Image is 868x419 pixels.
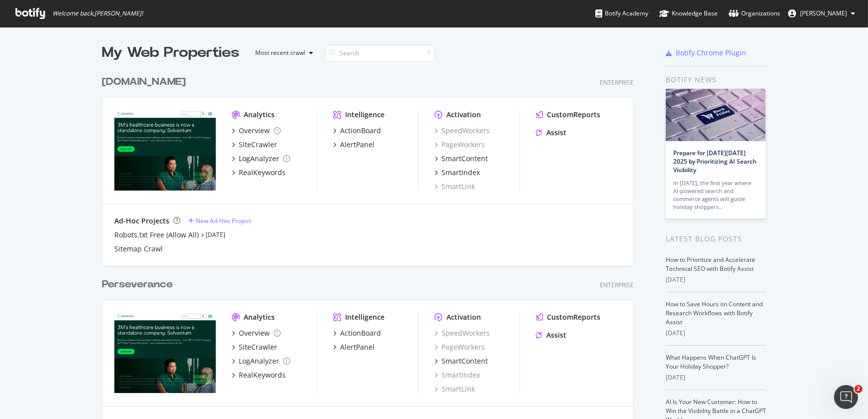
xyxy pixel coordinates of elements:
input: Search [325,44,435,62]
div: Assist [546,330,566,340]
div: ActionBoard [340,126,381,136]
a: Perseverance [102,277,177,292]
div: Assist [546,128,566,138]
span: 2 [855,385,863,393]
div: Organizations [729,8,780,18]
a: LogAnalyzer [232,356,290,366]
div: Enterprise [600,281,634,289]
div: SmartContent [441,154,488,164]
a: What Happens When ChatGPT Is Your Holiday Shopper? [666,353,756,371]
div: SiteCrawler [239,342,277,352]
div: My Web Properties [102,43,239,63]
div: ActionBoard [340,328,381,338]
a: Botify Chrome Plugin [666,48,746,58]
a: SmartLink [434,182,475,192]
a: ActionBoard [333,126,381,136]
iframe: Intercom live chat [834,385,858,409]
a: SmartIndex [434,168,480,178]
a: Overview [232,126,281,136]
img: solventum.com [114,110,216,191]
div: Intelligence [345,110,385,120]
div: [DATE] [666,329,766,338]
div: Perseverance [102,277,173,292]
div: LogAnalyzer [239,154,279,164]
div: Activation [446,110,481,120]
a: ActionBoard [333,328,381,338]
div: CustomReports [547,312,600,322]
a: SmartContent [434,356,488,366]
div: Enterprise [600,78,634,87]
button: Most recent crawl [247,45,317,61]
a: Robots.txt Free (Allow All) [114,230,199,240]
div: Knowledge Base [659,8,718,18]
a: How to Save Hours on Content and Research Workflows with Botify Assist [666,300,763,326]
a: AlertPanel [333,342,375,352]
a: PageWorkers [434,140,485,150]
a: SpeedWorkers [434,126,490,136]
a: SpeedWorkers [434,328,490,338]
div: LogAnalyzer [239,356,279,366]
div: [DATE] [666,275,766,284]
div: Ad-Hoc Projects [114,216,169,226]
div: Most recent crawl [255,50,305,56]
a: SmartLink [434,384,475,394]
div: CustomReports [547,110,600,120]
img: Prepare for Black Friday 2025 by Prioritizing AI Search Visibility [666,89,766,141]
div: AlertPanel [340,140,375,150]
a: How to Prioritize and Accelerate Technical SEO with Botify Assist [666,255,755,273]
a: SiteCrawler [232,140,277,150]
div: Latest Blog Posts [666,233,766,244]
div: [DATE] [666,373,766,382]
a: PageWorkers [434,342,485,352]
div: Activation [446,312,481,322]
a: SmartIndex [434,370,480,380]
a: Overview [232,328,281,338]
div: [DOMAIN_NAME] [102,75,186,89]
a: Prepare for [DATE][DATE] 2025 by Prioritizing AI Search Visibility [673,149,757,174]
div: Botify news [666,74,766,85]
a: [DOMAIN_NAME] [102,75,190,89]
a: Sitemap Crawl [114,244,163,254]
div: Overview [239,328,270,338]
button: [PERSON_NAME] [780,5,863,21]
div: AlertPanel [340,342,375,352]
div: New Ad-Hoc Project [196,216,251,225]
div: Overview [239,126,270,136]
a: CustomReports [536,110,600,120]
div: SiteCrawler [239,140,277,150]
a: Assist [536,330,566,340]
a: RealKeywords [232,168,286,178]
span: Travis Yano [800,9,847,17]
a: SmartContent [434,154,488,164]
div: RealKeywords [239,168,286,178]
div: SmartContent [441,356,488,366]
div: Botify Academy [595,8,648,18]
a: LogAnalyzer [232,154,290,164]
div: In [DATE], the first year where AI-powered search and commerce agents will guide holiday shoppers… [673,179,758,211]
a: CustomReports [536,312,600,322]
div: Intelligence [345,312,385,322]
div: Analytics [244,312,275,322]
span: Welcome back, [PERSON_NAME] ! [52,9,143,17]
div: Analytics [244,110,275,120]
div: Botify Chrome Plugin [676,48,746,58]
a: AlertPanel [333,140,375,150]
div: RealKeywords [239,370,286,380]
div: SmartIndex [441,168,480,178]
img: solventum-perserverance.com [114,312,216,393]
a: New Ad-Hoc Project [188,216,251,225]
a: [DATE] [206,230,225,239]
a: Assist [536,128,566,138]
a: RealKeywords [232,370,286,380]
a: SiteCrawler [232,342,277,352]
